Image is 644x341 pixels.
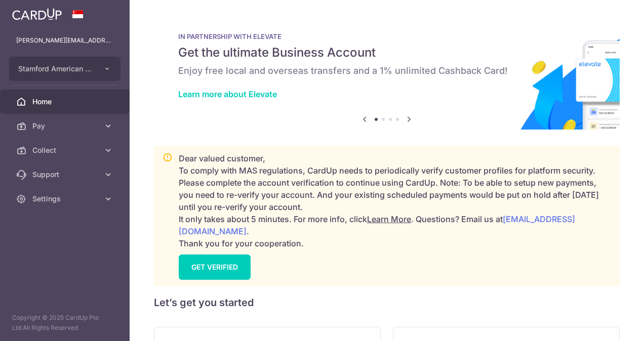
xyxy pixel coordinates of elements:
[18,64,93,74] span: Stamford American International School Pte Ltd
[178,65,595,77] h6: Enjoy free local and overseas transfers and a 1% unlimited Cashback Card!
[154,16,620,130] img: Renovation banner
[32,121,99,131] span: Pay
[9,57,120,81] button: Stamford American International School Pte Ltd
[32,194,99,204] span: Settings
[12,8,62,20] img: CardUp
[178,32,595,40] p: IN PARTNERSHIP WITH ELEVATE
[178,89,277,99] a: Learn more about Elevate
[32,97,99,107] span: Home
[32,145,99,155] span: Collect
[16,35,113,46] p: [PERSON_NAME][EMAIL_ADDRESS][PERSON_NAME][DOMAIN_NAME]
[367,214,411,224] a: Learn More
[179,254,251,280] a: GET VERIFIED
[179,152,611,249] p: Dear valued customer, To comply with MAS regulations, CardUp needs to periodically verify custome...
[32,169,99,180] span: Support
[178,45,595,61] h5: Get the ultimate Business Account
[154,294,620,311] h5: Let’s get you started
